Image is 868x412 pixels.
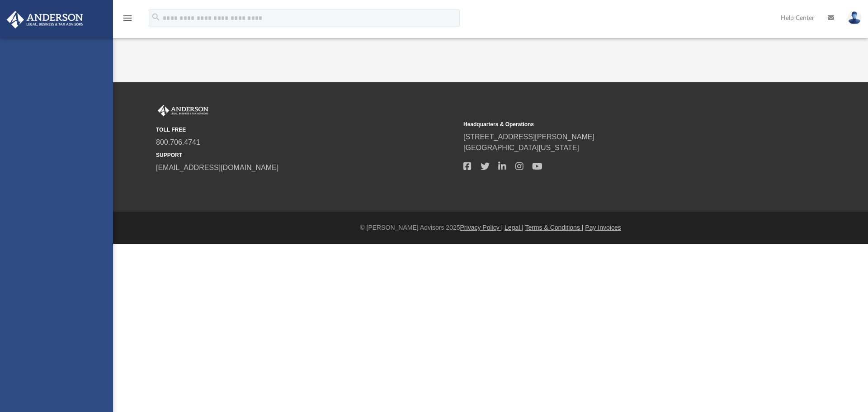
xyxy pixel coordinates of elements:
a: [GEOGRAPHIC_DATA][US_STATE] [463,144,579,152]
img: Anderson Advisors Platinum Portal [156,105,210,117]
i: search [151,12,161,22]
a: [STREET_ADDRESS][PERSON_NAME] [463,133,594,141]
a: Pay Invoices [585,224,621,231]
a: menu [122,17,133,24]
div: © [PERSON_NAME] Advisors 2025 [113,223,868,232]
a: Legal | [505,224,524,231]
small: TOLL FREE [156,126,457,134]
a: [EMAIL_ADDRESS][DOMAIN_NAME] [156,164,278,171]
img: Anderson Advisors Platinum Portal [4,11,86,28]
i: menu [122,13,133,24]
small: Headquarters & Operations [463,120,764,128]
img: User Pic [848,11,861,24]
a: 800.706.4741 [156,138,200,146]
a: Terms & Conditions | [525,224,584,231]
small: SUPPORT [156,151,457,159]
a: Privacy Policy | [460,224,503,231]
